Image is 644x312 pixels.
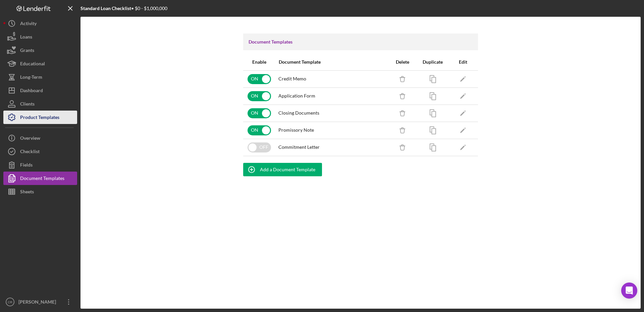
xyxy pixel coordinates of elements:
[3,295,77,309] button: CR[PERSON_NAME]
[20,158,33,173] div: Fields
[3,131,77,145] button: Overview
[3,111,77,124] button: Product Templates
[20,70,42,85] div: Long-Term
[3,84,77,97] button: Dashboard
[418,59,447,65] div: Duplicate
[260,163,315,176] div: Add a Document Template
[278,76,306,81] span: Credit Memo
[244,59,275,65] div: Enable
[249,39,292,45] h3: Document Templates
[621,283,637,299] div: Open Intercom Messenger
[279,59,321,65] div: Document Template
[243,163,322,176] button: Add a Document Template
[3,57,77,70] button: Educational
[20,57,45,72] div: Educational
[3,30,77,44] button: Loans
[278,93,315,99] span: Application Form
[20,131,40,146] div: Overview
[17,295,60,310] div: [PERSON_NAME]
[3,185,77,198] button: Sheets
[20,111,59,126] div: Product Templates
[80,6,167,11] div: • $0 - $1,000,000
[20,30,32,45] div: Loans
[20,44,34,59] div: Grants
[3,70,77,84] button: Long-Term
[80,5,131,11] b: Standard Loan Checklist
[3,17,77,30] button: Activity
[278,127,314,133] span: Promissory Note
[20,84,43,99] div: Dashboard
[278,110,319,116] span: Closing Documents
[20,185,34,200] div: Sheets
[3,44,77,57] button: Grants
[20,17,37,32] div: Activity
[3,158,77,172] button: Fields
[3,97,77,111] button: Clients
[448,59,478,65] div: Edit
[3,172,77,185] button: Document Templates
[388,59,417,65] div: Delete
[3,145,77,158] button: Checklist
[20,145,40,160] div: Checklist
[8,300,12,304] text: CR
[278,144,320,150] span: Commitment Letter
[20,172,64,187] div: Document Templates
[20,97,35,112] div: Clients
